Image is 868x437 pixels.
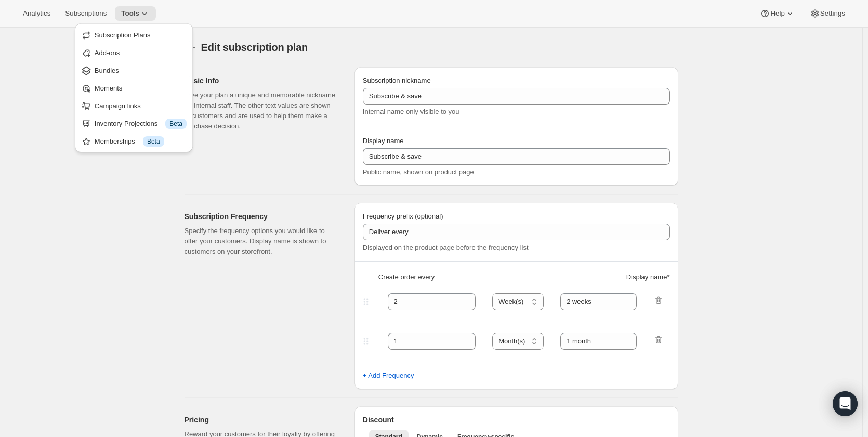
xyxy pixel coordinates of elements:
[78,115,190,132] button: Inventory Projections
[363,212,443,220] span: Frequency prefix (optional)
[78,133,190,149] button: Memberships
[626,272,670,282] span: Display name *
[185,415,338,425] h2: Pricing
[754,6,801,21] button: Help
[363,88,670,105] input: Subscribe & Save
[363,243,529,251] span: Displayed on the product page before the frequency list
[770,9,784,18] span: Help
[185,90,338,132] p: Give your plan a unique and memorable nickname for internal staff. The other text values are show...
[357,367,420,384] button: + Add Frequency
[23,9,50,18] span: Analytics
[95,136,187,147] div: Memberships
[95,31,151,39] span: Subscription Plans
[833,391,858,416] div: Open Intercom Messenger
[78,97,190,114] button: Campaign links
[363,76,431,84] span: Subscription nickname
[17,6,57,21] button: Analytics
[95,102,141,110] span: Campaign links
[185,75,338,86] h2: Basic Info
[363,224,670,240] input: Deliver every
[185,211,338,222] h2: Subscription Frequency
[78,44,190,61] button: Add-ons
[363,415,670,425] h2: Discount
[363,137,404,145] span: Display name
[169,120,182,128] span: Beta
[363,108,459,115] span: Internal name only visible to you
[820,9,845,18] span: Settings
[201,42,308,53] span: Edit subscription plan
[95,84,122,92] span: Moments
[560,293,637,310] input: 1 month
[378,272,435,282] span: Create order every
[95,49,120,57] span: Add-ons
[95,119,187,129] div: Inventory Projections
[185,226,338,257] p: Specify the frequency options you would like to offer your customers. Display name is shown to cu...
[121,9,139,18] span: Tools
[59,6,113,21] button: Subscriptions
[363,168,474,176] span: Public name, shown on product page
[147,137,160,146] span: Beta
[78,80,190,96] button: Moments
[65,9,107,18] span: Subscriptions
[363,370,414,381] span: + Add Frequency
[95,67,119,74] span: Bundles
[115,6,156,21] button: Tools
[78,62,190,79] button: Bundles
[560,333,637,350] input: 1 month
[78,27,190,43] button: Subscription Plans
[363,148,670,165] input: Subscribe & Save
[804,6,851,21] button: Settings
